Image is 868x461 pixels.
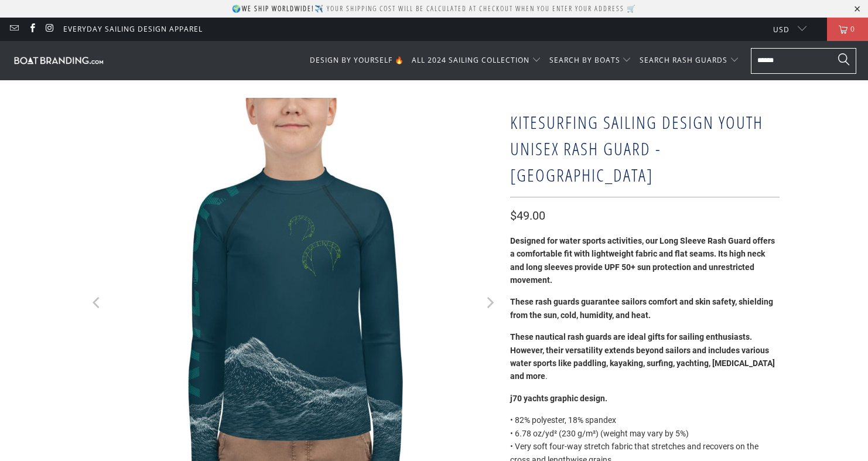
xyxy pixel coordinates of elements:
[640,55,727,65] span: SEARCH RASH GUARDS
[242,4,315,13] strong: We ship worldwide!
[510,236,775,285] strong: Designed for water sports activities, our Long Sleeve Rash Guard offers a comfortable fit with li...
[232,4,637,13] p: 🌍 ✈️ Your shipping cost will be calculated at checkout when you enter your address 🛒
[510,297,773,319] strong: These rash guards guarantee sailors comfort and skin safety, shielding from the sun, cold, humidi...
[510,332,775,381] strong: These nautical rash guards are ideal gifts for sailing enthusiasts. However, their versatility ex...
[310,55,404,65] span: DESIGN BY YOURSELF 🔥
[640,47,739,74] summary: SEARCH RASH GUARDS
[63,23,203,36] a: Everyday Sailing Design Apparel
[549,55,620,65] span: SEARCH BY BOATS
[310,47,739,74] nav: Translation missing: en.navigation.header.main_nav
[12,54,105,66] img: Boatbranding
[412,55,529,65] span: ALL 2024 SAILING COLLECTION
[510,209,545,223] span: $49.00
[773,25,790,35] span: USD
[510,107,780,188] h1: Kitesurfing sailing design Youth unisex Rash Guard - [GEOGRAPHIC_DATA]
[848,18,858,41] span: 0
[26,24,36,34] a: Boatbranding on Facebook
[310,47,404,74] a: DESIGN BY YOURSELF 🔥
[549,47,632,74] summary: SEARCH BY BOATS
[764,18,807,41] button: USD
[510,394,607,403] strong: j70 yachts graphic design.
[9,24,19,34] a: Email Boatbranding
[45,24,54,34] a: Boatbranding on Instagram
[510,330,780,383] p: .
[827,18,868,41] a: 0
[412,47,541,74] summary: ALL 2024 SAILING COLLECTION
